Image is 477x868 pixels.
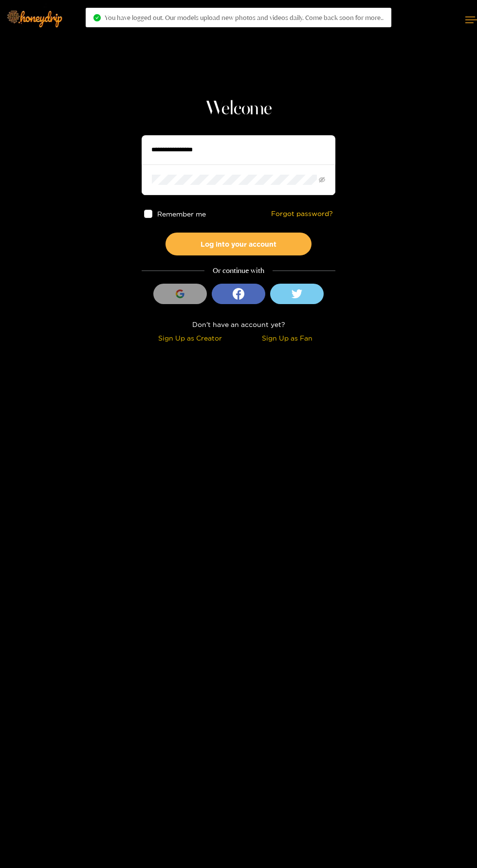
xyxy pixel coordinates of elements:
div: Or continue with [142,265,335,276]
button: Log into your account [165,233,312,255]
div: Don't have an account yet? [142,319,335,330]
span: Remember me [157,210,206,217]
h1: Welcome [142,97,335,121]
a: Forgot password? [271,210,333,218]
span: check-circle [93,14,101,21]
div: Sign Up as Fan [241,332,333,344]
span: You have logged out. Our models upload new photos and videos daily. Come back soon for more.. [105,14,384,21]
div: Sign Up as Creator [144,332,236,344]
span: eye-invisible [319,177,325,183]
